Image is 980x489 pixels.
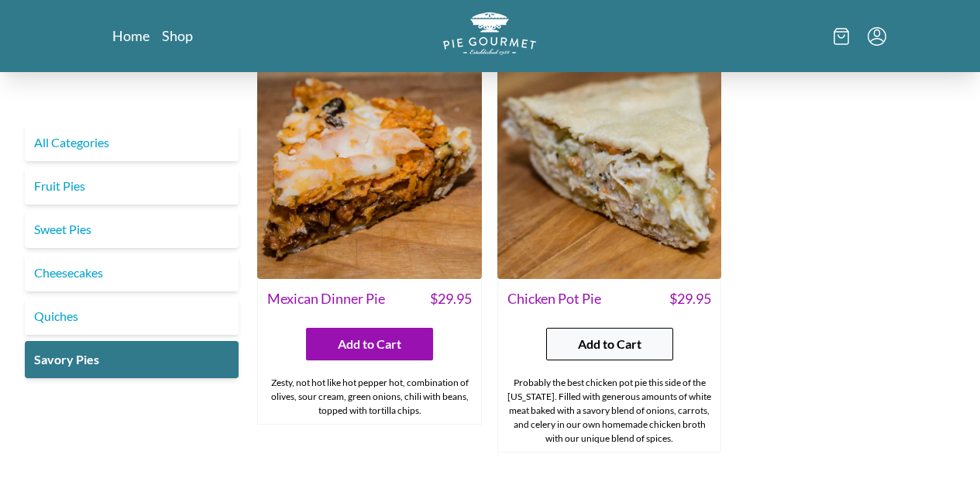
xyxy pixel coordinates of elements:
[669,288,711,309] span: $ 29.95
[443,12,536,60] a: Logo
[25,211,239,248] a: Sweet Pies
[497,54,722,279] img: Chicken Pot Pie
[868,27,886,46] button: Menu
[25,167,239,205] a: Fruit Pies
[25,124,239,161] a: All Categories
[257,54,482,279] img: Mexican Dinner Pie
[578,335,641,353] span: Add to Cart
[25,254,239,291] a: Cheesecakes
[306,328,433,360] button: Add to Cart
[267,288,385,309] span: Mexican Dinner Pie
[25,341,239,378] a: Savory Pies
[507,288,601,309] span: Chicken Pot Pie
[258,370,481,424] div: Zesty, not hot like hot pepper hot, combination of olives, sour cream, green onions, chili with b...
[338,335,401,353] span: Add to Cart
[25,298,239,335] a: Quiches
[430,288,472,309] span: $ 29.95
[498,370,721,452] div: Probably the best chicken pot pie this side of the [US_STATE]. Filled with generous amounts of wh...
[112,26,150,45] a: Home
[443,12,536,55] img: logo
[162,26,193,45] a: Shop
[546,328,673,360] button: Add to Cart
